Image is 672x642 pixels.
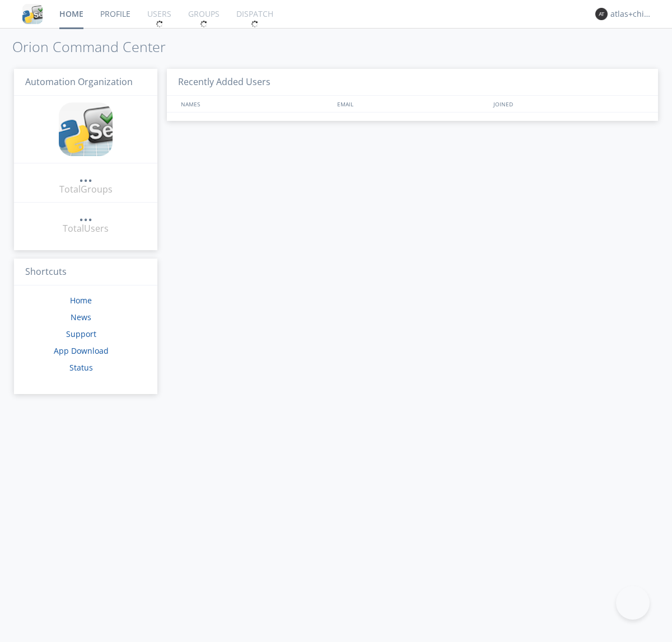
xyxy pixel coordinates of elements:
a: Support [66,329,96,339]
a: ... [79,209,92,222]
a: Status [69,362,93,373]
img: cddb5a64eb264b2086981ab96f4c1ba7 [59,102,113,156]
img: cddb5a64eb264b2086981ab96f4c1ba7 [22,4,43,24]
div: JOINED [491,96,647,112]
h3: Recently Added Users [167,69,658,96]
img: spin.svg [156,20,164,28]
a: News [71,312,91,322]
div: Total Users [63,222,109,235]
div: ... [79,209,92,221]
a: Home [70,295,92,306]
a: ... [79,170,92,183]
div: Total Groups [59,183,113,196]
div: ... [79,170,92,181]
img: spin.svg [200,20,208,28]
a: App Download [54,345,109,356]
div: atlas+chinese0001 [610,8,652,20]
div: NAMES [178,96,332,112]
h3: Shortcuts [14,259,157,286]
iframe: Toggle Customer Support [616,586,650,620]
span: Automation Organization [25,76,133,88]
img: 373638.png [595,8,608,20]
img: spin.svg [251,20,259,28]
div: EMAIL [334,96,491,112]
